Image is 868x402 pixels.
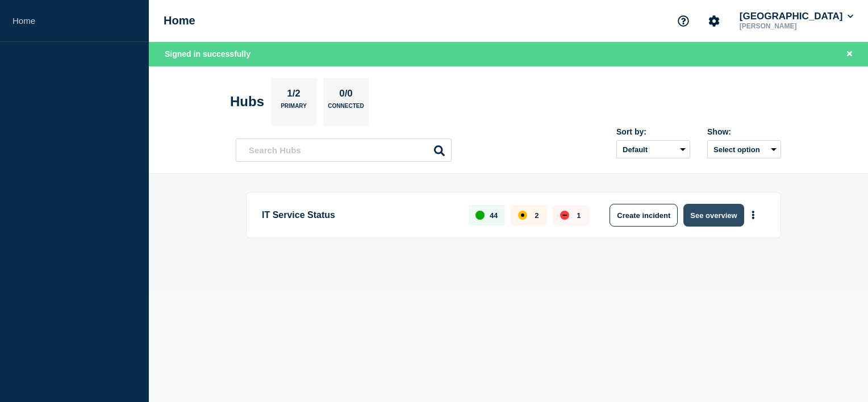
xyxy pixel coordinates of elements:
[683,204,744,227] button: See overview
[707,127,781,136] div: Show:
[164,14,195,27] h1: Home
[616,140,690,158] select: Sort by
[230,94,264,110] h2: Hubs
[746,205,761,226] button: More actions
[702,9,726,33] button: Account settings
[535,211,539,220] p: 2
[560,211,569,220] div: down
[737,11,856,22] button: [GEOGRAPHIC_DATA]
[707,140,781,158] button: Select option
[518,211,527,220] div: affected
[335,88,357,103] p: 0/0
[842,48,857,61] button: Close banner
[577,211,581,220] p: 1
[283,88,305,103] p: 1/2
[165,49,251,58] span: Signed in successfully
[737,22,856,30] p: [PERSON_NAME]
[262,204,456,227] p: IT Service Status
[475,211,485,220] div: up
[610,204,678,227] button: Create incident
[281,103,307,115] p: Primary
[671,9,695,33] button: Support
[328,103,364,115] p: Connected
[490,211,498,220] p: 44
[616,127,690,136] div: Sort by:
[236,139,452,162] input: Search Hubs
